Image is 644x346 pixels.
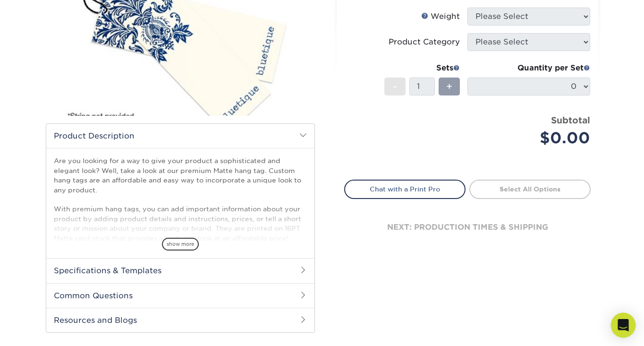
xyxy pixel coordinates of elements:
div: $0.00 [475,127,590,149]
span: - [393,79,397,94]
div: Product Category [389,36,460,48]
div: Weight [421,11,460,22]
span: + [446,79,452,94]
a: Chat with a Print Pro [344,180,466,199]
div: Quantity per Set [467,62,590,74]
a: Select All Options [469,180,591,199]
div: Sets [384,62,460,74]
span: show more [162,238,199,251]
h2: Resources and Blogs [46,308,314,332]
div: Open Intercom Messenger [611,313,636,338]
iframe: Google Customer Reviews [2,317,80,343]
h2: Specifications & Templates [46,258,314,283]
strong: Subtotal [551,115,590,125]
h2: Product Description [46,124,314,148]
div: next: production times & shipping [344,199,591,256]
h2: Common Questions [46,283,314,308]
